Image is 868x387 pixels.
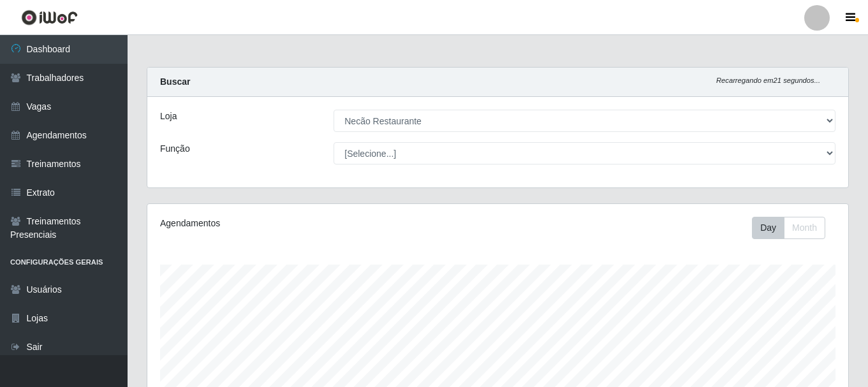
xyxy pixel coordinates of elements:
[752,217,835,239] div: Toolbar with button groups
[752,217,825,239] div: First group
[784,217,825,239] button: Month
[160,110,177,123] label: Loja
[21,10,78,26] img: CoreUI Logo
[716,77,820,84] i: Recarregando em 21 segundos...
[160,142,190,156] label: Função
[752,217,784,239] button: Day
[160,217,430,230] div: Agendamentos
[160,77,190,87] strong: Buscar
